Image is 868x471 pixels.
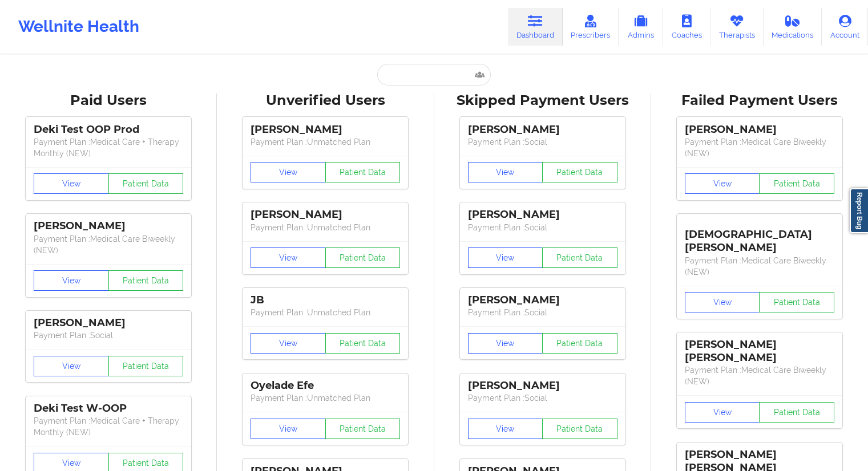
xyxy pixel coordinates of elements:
div: [PERSON_NAME] [685,123,834,136]
button: Patient Data [325,419,401,439]
div: [PERSON_NAME] [251,208,400,221]
div: Paid Users [8,92,209,109]
p: Payment Plan : Social [468,222,617,233]
p: Payment Plan : Unmatched Plan [251,307,400,318]
button: View [468,162,543,182]
div: [DEMOGRAPHIC_DATA][PERSON_NAME] [685,220,834,254]
div: [PERSON_NAME] [468,208,617,221]
button: Patient Data [542,333,617,354]
a: Dashboard [508,8,563,46]
p: Payment Plan : Medical Care Biweekly (NEW) [685,136,834,159]
p: Payment Plan : Unmatched Plan [251,222,400,233]
button: View [251,333,326,354]
button: View [468,419,543,439]
button: Patient Data [542,162,617,182]
div: Skipped Payment Users [442,92,643,109]
button: View [468,333,543,354]
div: Unverified Users [225,92,426,109]
a: Therapists [710,8,764,46]
div: Oyelade Efe [251,379,400,392]
button: View [685,292,760,312]
div: [PERSON_NAME] [34,316,183,330]
p: Payment Plan : Medical Care Biweekly (NEW) [34,233,183,256]
p: Payment Plan : Medical Care + Therapy Monthly (NEW) [34,415,183,438]
button: Patient Data [108,356,184,376]
button: View [34,356,109,376]
button: Patient Data [325,247,401,268]
p: Payment Plan : Medical Care Biweekly (NEW) [685,255,834,278]
p: Payment Plan : Social [468,392,617,404]
button: View [468,247,543,268]
p: Payment Plan : Unmatched Plan [251,392,400,404]
button: Patient Data [108,173,184,194]
button: View [251,419,326,439]
a: Medications [764,8,822,46]
button: View [34,173,109,194]
p: Payment Plan : Social [468,307,617,318]
p: Payment Plan : Unmatched Plan [251,136,400,148]
button: Patient Data [325,333,401,354]
p: Payment Plan : Medical Care Biweekly (NEW) [685,364,834,387]
button: View [685,173,760,194]
button: View [251,162,326,182]
div: [PERSON_NAME] [34,220,183,233]
button: Patient Data [108,270,184,291]
div: [PERSON_NAME] [468,123,617,136]
a: Coaches [663,8,710,46]
p: Payment Plan : Social [34,330,183,341]
button: Patient Data [325,162,401,182]
button: Patient Data [759,173,834,194]
button: View [251,247,326,268]
div: [PERSON_NAME] [PERSON_NAME] [685,338,834,364]
a: Prescribers [563,8,619,46]
div: [PERSON_NAME] [468,379,617,392]
button: Patient Data [542,247,617,268]
div: Deki Test OOP Prod [34,123,183,136]
div: Deki Test W-OOP [34,402,183,415]
div: JB [251,294,400,307]
button: Patient Data [542,419,617,439]
div: Failed Payment Users [659,92,860,109]
button: Patient Data [759,402,834,423]
p: Payment Plan : Social [468,136,617,148]
p: Payment Plan : Medical Care + Therapy Monthly (NEW) [34,136,183,159]
div: [PERSON_NAME] [251,123,400,136]
a: Account [822,8,868,46]
a: Admins [619,8,663,46]
button: Patient Data [759,292,834,312]
div: [PERSON_NAME] [468,294,617,307]
a: Report Bug [850,188,868,233]
button: View [685,402,760,423]
button: View [34,270,109,291]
